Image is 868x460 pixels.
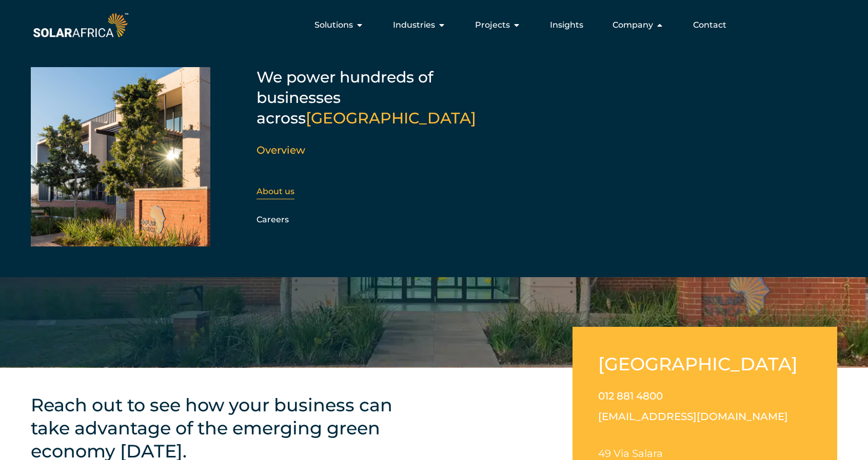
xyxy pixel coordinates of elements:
[314,19,353,31] span: Solutions
[393,19,435,31] span: Industries
[693,19,726,31] a: Contact
[257,186,294,196] a: About us
[257,144,305,156] a: Overview
[475,19,510,31] span: Projects
[598,410,788,423] a: [EMAIL_ADDRESS][DOMAIN_NAME]
[598,352,806,375] h2: [GEOGRAPHIC_DATA]
[306,109,476,128] span: [GEOGRAPHIC_DATA]
[598,447,663,459] span: 49 Via Salara
[613,19,653,31] span: Company
[130,15,735,35] nav: Menu
[598,390,663,402] a: 012 881 4800
[550,19,583,31] a: Insights
[130,15,735,35] div: Menu Toggle
[257,215,289,224] a: Careers
[257,67,513,129] h5: We power hundreds of businesses across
